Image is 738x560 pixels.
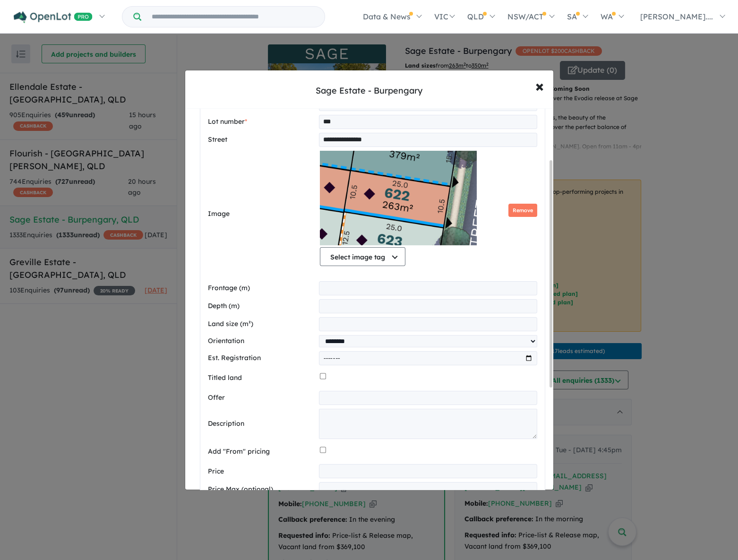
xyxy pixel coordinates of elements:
[320,247,405,266] button: Select image tag
[208,484,316,495] label: Price Max (optional)
[14,11,93,23] img: Openlot PRO Logo White
[508,204,537,217] button: Remove
[535,76,544,96] span: ×
[208,446,317,457] label: Add "From" pricing
[640,12,713,21] span: [PERSON_NAME]....
[320,151,477,245] img: ylOjEyYv8BR1SBpGGJ6VYAAAAASUVORK5CYII=
[208,353,316,364] label: Est. Registration
[208,134,316,146] label: Street
[208,466,316,477] label: Price
[208,392,316,404] label: Offer
[208,336,316,347] label: Orientation
[208,116,316,128] label: Lot number
[208,319,316,330] label: Land size (m²)
[208,301,316,312] label: Depth (m)
[143,7,323,27] input: Try estate name, suburb, builder or developer
[208,208,317,220] label: Image
[208,283,316,294] label: Frontage (m)
[316,85,422,97] div: Sage Estate - Burpengary
[208,372,317,384] label: Titled land
[208,418,316,430] label: Description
